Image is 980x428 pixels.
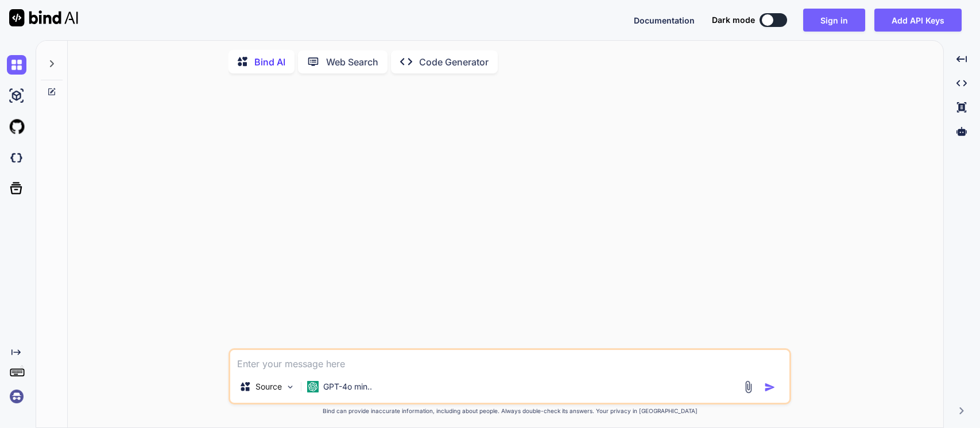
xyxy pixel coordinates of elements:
[7,117,26,137] img: githubLight
[419,55,489,69] p: Code Generator
[712,14,755,26] span: Dark mode
[7,55,26,75] img: chat
[874,9,962,32] button: Add API Keys
[7,86,26,106] img: ai-studio
[254,55,285,69] p: Bind AI
[9,9,78,26] img: Bind AI
[7,148,26,168] img: darkCloudIdeIcon
[764,382,776,393] img: icon
[634,14,695,26] button: Documentation
[285,382,295,392] img: Pick Models
[255,381,282,392] p: Source
[326,55,378,69] p: Web Search
[307,381,319,392] img: GPT-4o mini
[803,9,865,32] button: Sign in
[323,381,372,392] p: GPT-4o min..
[228,407,791,415] p: Bind can provide inaccurate information, including about people. Always double-check its answers....
[742,380,755,394] img: attachment
[7,387,26,406] img: signin
[634,15,695,25] span: Documentation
